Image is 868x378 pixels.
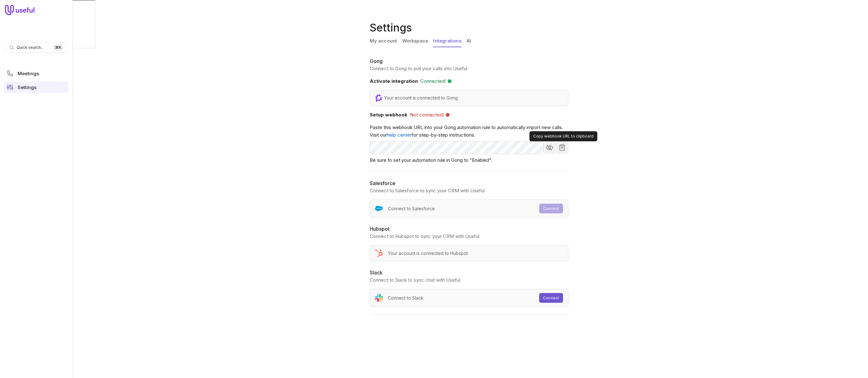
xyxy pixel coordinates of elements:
[370,78,418,84] span: Activate integration
[410,111,444,119] span: Not connected!
[539,204,563,213] button: Connect
[420,77,446,85] span: Connected!
[370,269,568,276] h2: Slack
[388,205,435,212] span: Connect to Salesforce
[370,20,571,35] h1: Settings
[370,112,407,118] span: Setup webhook
[370,225,568,233] h2: Hubspot
[556,141,568,154] button: Copy webhook URL to clipboard
[433,35,461,47] a: Integrations
[370,156,568,164] div: Be sure to set your automation rule in Gong to "Enabled".
[388,250,468,257] span: Your account is connected to Hubspot
[370,179,568,187] h2: Salesforce
[543,141,556,154] button: Hide webhook URL
[388,294,423,302] span: Connect to Slack
[18,85,36,90] span: Settings
[370,276,568,284] p: Connect to Slack to sync chat with Useful
[370,35,397,47] a: My account
[370,124,568,139] p: Paste this webhook URL into your Gong automation rule to automatically import new calls. Visit ou...
[387,132,412,138] a: help center
[370,65,568,72] p: Connect to Gong to pull your calls into Useful
[370,57,568,65] h2: Gong
[17,45,44,50] span: Quick search...
[384,94,458,102] span: Your account is connected to Gong
[53,44,63,51] kbd: ⌘ K
[539,293,563,303] button: Connect
[529,131,597,141] aside: Copy webhook URL to clipboard
[402,35,428,47] a: Workspace
[4,68,69,79] a: Meetings
[370,233,568,240] p: Connect to Hubspot to sync your CRM with Useful
[467,35,471,47] a: AI
[18,71,39,76] span: Meetings
[370,187,568,195] p: Connect to Salesforce to sync your CRM with Useful
[4,82,69,93] a: Settings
